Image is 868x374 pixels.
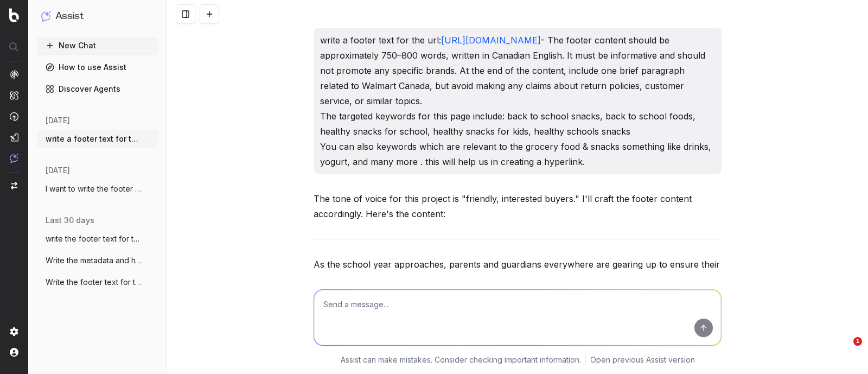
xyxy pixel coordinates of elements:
span: Write the footer text for the url: https [46,277,141,288]
img: Intelligence [10,91,18,100]
a: How to use Assist [37,59,158,76]
span: write the footer text for the url: https [46,233,141,244]
span: [DATE] [46,165,70,176]
button: Write the metadata and h1 for the url ht [37,252,158,269]
span: Write the metadata and h1 for the url ht [46,255,141,266]
p: The tone of voice for this project is "friendly, interested buyers." I'll craft the footer conten... [314,191,722,221]
img: My account [10,348,18,357]
span: write a footer text for the url: https:/ [46,134,141,144]
p: As the school year approaches, parents and guardians everywhere are gearing up to ensure their ch... [314,257,722,333]
p: Assist can make mistakes. Consider checking important information. [341,354,581,365]
button: Assist [41,9,154,24]
button: New Chat [37,37,158,54]
span: 1 [853,337,862,346]
a: [URL][DOMAIN_NAME] [441,35,541,46]
button: I want to write the footer text for the [37,180,158,198]
p: write a footer text for the url: - The footer content should be approximately 750–800 words, writ... [320,33,715,169]
img: Botify logo [9,8,19,22]
button: Write the footer text for the url: https [37,274,158,291]
button: write a footer text for the url: https:/ [37,130,158,148]
img: Switch project [11,182,17,189]
a: Discover Agents [37,80,158,98]
iframe: Intercom live chat [831,337,857,363]
button: write the footer text for the url: https [37,230,158,248]
a: Open previous Assist version [590,354,695,365]
img: Studio [10,133,18,142]
img: Setting [10,327,18,336]
span: last 30 days [46,215,94,226]
img: Assist [10,154,18,163]
img: Analytics [10,70,18,79]
img: Assist [41,11,51,21]
span: I want to write the footer text for the [46,183,141,194]
img: Activation [10,112,18,121]
h1: Assist [55,9,84,24]
span: [DATE] [46,115,70,126]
